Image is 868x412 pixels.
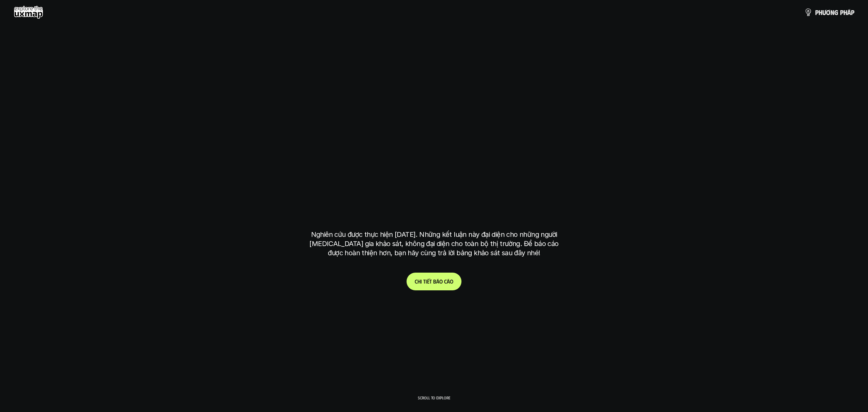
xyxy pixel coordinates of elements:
span: i [421,278,422,285]
p: Nghiên cứu được thực hiện [DATE]. Những kết luận này đại diện cho những người [MEDICAL_DATA] gia ... [306,230,562,258]
span: p [851,9,854,16]
a: phươngpháp [804,5,854,19]
span: ế [427,278,429,285]
span: c [444,278,447,285]
span: p [840,9,843,16]
span: n [830,9,834,16]
span: h [819,9,822,16]
h1: tại [GEOGRAPHIC_DATA] [312,192,556,221]
span: b [433,278,436,285]
span: p [815,9,819,16]
span: h [843,9,847,16]
span: C [415,278,417,285]
span: o [450,278,453,285]
span: á [447,278,450,285]
span: i [426,278,427,285]
span: á [436,278,439,285]
span: o [439,278,443,285]
h6: Kết quả nghiên cứu [411,123,462,131]
span: t [423,278,426,285]
a: Chitiếtbáocáo [407,273,461,290]
span: ư [822,9,826,16]
p: Scroll to explore [418,395,450,400]
span: t [429,278,432,285]
span: ơ [826,9,830,16]
h1: phạm vi công việc của [310,138,559,167]
span: á [847,9,851,16]
span: h [417,278,421,285]
span: g [834,9,838,16]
